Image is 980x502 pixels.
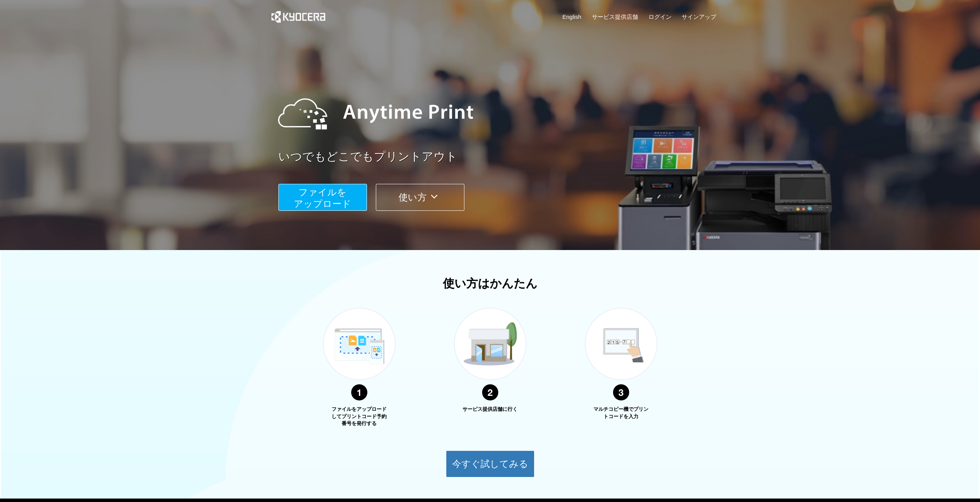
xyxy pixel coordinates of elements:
[461,406,519,413] p: サービス提供店舗に行く
[682,13,716,21] a: サインアップ
[376,184,464,211] button: 使い方
[278,148,721,165] a: いつでもどこでもプリントアウト
[592,13,638,21] a: サービス提供店舗
[446,450,534,477] button: 今すぐ試してみる
[648,13,672,21] a: ログイン
[278,184,367,211] button: ファイルを​​アップロード
[563,13,581,21] a: English
[330,406,388,427] p: ファイルをアップロードしてプリントコード予約番号を発行する
[294,187,351,209] span: ファイルを ​​アップロード
[592,406,650,420] p: マルチコピー機でプリントコードを入力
